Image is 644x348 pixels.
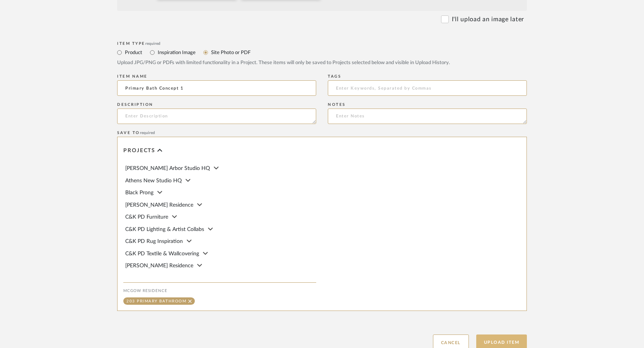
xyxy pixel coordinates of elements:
[126,299,186,303] div: 203 Primary Bathroom
[145,42,160,46] span: required
[125,178,182,183] span: Athens New Studio HQ
[124,48,142,57] label: Product
[117,74,316,79] div: Item name
[123,289,316,293] div: McGow Residence
[210,48,250,57] label: Site Photo or PDF
[117,59,527,67] div: Upload JPG/PNG or PDFs with limited functionality in a Project. These items will only be saved to...
[125,214,168,220] span: C&K PD Furniture
[117,80,316,96] input: Enter Name
[117,102,316,107] div: Description
[328,80,527,96] input: Enter Keywords, Separated by Commas
[125,190,153,195] span: Black Prong
[117,41,527,46] div: Item Type
[125,202,193,208] span: [PERSON_NAME] Residence
[123,148,155,154] span: Projects
[117,131,527,135] div: Save To
[125,263,193,268] span: [PERSON_NAME] Residence
[125,251,199,256] span: C&K PD Textile & Wallcovering
[125,239,183,244] span: C&K PD Rug Inspiration
[125,227,204,232] span: C&K PD Lighting & Artist Collabs
[157,48,196,57] label: Inspiration Image
[117,48,527,57] mat-radio-group: Select item type
[452,15,524,24] label: I'll upload an image later
[125,166,210,171] span: [PERSON_NAME] Arbor Studio HQ
[328,102,527,107] div: Notes
[140,131,155,135] span: required
[328,74,527,79] div: Tags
